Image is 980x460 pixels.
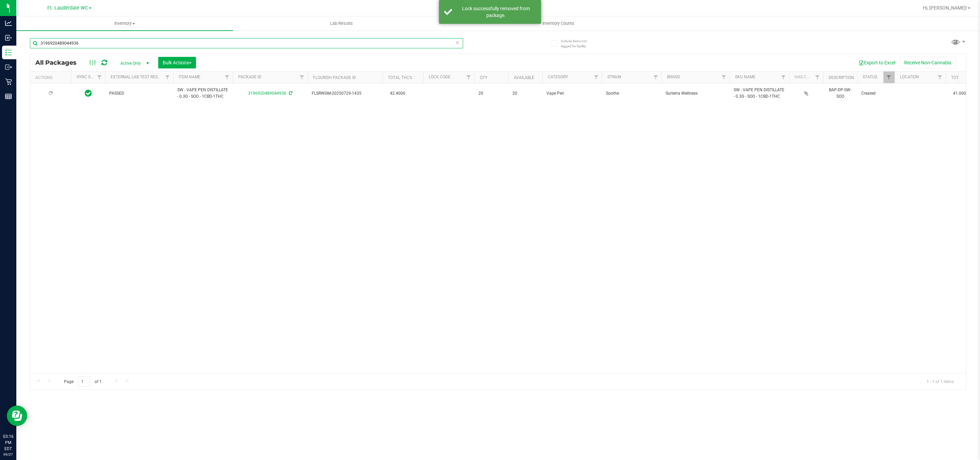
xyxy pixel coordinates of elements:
inline-svg: Inventory [5,49,12,56]
a: Filter [94,72,105,83]
div: Lock successfully removed from package. [456,5,536,19]
a: Qty [480,75,487,80]
span: Inventory [16,20,233,27]
a: Description [829,75,854,80]
span: Sync from Compliance System [288,91,292,96]
a: Lab Results [233,16,450,31]
div: BAP-DP-SW-SOO [827,86,853,100]
iframe: Resource center [7,406,27,426]
span: 1 - 1 of 1 items [921,376,959,386]
button: Bulk Actions [158,57,196,68]
inline-svg: Outbound [5,64,12,70]
a: Status [863,75,877,79]
input: Search Package ID, Item Name, SKU, Lot or Part Number... [30,38,463,48]
span: Clear [455,38,460,47]
span: Soothe [606,90,657,97]
a: Brand [667,75,680,79]
span: All Packages [35,59,83,66]
a: Filter [650,72,661,83]
span: Page of 1 [58,376,107,387]
a: Filter [463,72,474,83]
p: 03:16 PM EDT [3,433,13,452]
span: Bulk Actions [163,60,192,65]
span: Lab Results [321,20,362,27]
a: Location [900,75,919,79]
a: Flourish Package ID [313,75,356,80]
a: Total THC% [388,75,412,80]
a: Strain [607,75,621,79]
button: Receive Non-Cannabis [900,57,956,68]
span: Include items not tagged for facility [561,38,595,49]
a: Filter [778,72,789,83]
th: Has COA [789,72,823,83]
a: Inventory Counts [450,16,667,31]
span: 42.4000 [387,89,409,98]
a: Filter [222,72,233,83]
span: SW - VAPE PEN DISTILLATE - 0.3G - SOO - 1CBD-1THC [177,87,229,100]
a: Filter [812,72,823,83]
span: Surterra Wellness [666,90,725,97]
span: 20 [478,90,504,97]
a: Category [548,75,568,79]
inline-svg: Retail [5,78,12,85]
a: Lock Code [429,75,451,79]
span: In Sync [85,89,92,98]
a: External Lab Test Result [111,75,164,79]
button: Export to Excel [854,57,900,68]
span: Ft. Lauderdale WC [47,5,88,11]
a: Filter [934,72,946,83]
a: Package ID [238,75,261,79]
p: 09/27 [3,452,13,457]
a: Filter [591,72,602,83]
inline-svg: Analytics [5,20,12,27]
span: Inventory Counts [533,20,584,27]
a: Inventory [16,16,233,31]
span: SW - VAPE PEN DISTILLATE - 0.3G - SOO - 1CBD-1THC [734,87,785,100]
a: SKU Name [735,75,755,79]
span: 41.0000 [950,89,972,98]
span: Created [861,90,891,97]
a: Sync Status [77,75,103,79]
div: Actions [35,75,68,80]
a: Filter [883,72,895,83]
inline-svg: Inbound [5,34,12,41]
span: PASSED [109,90,169,97]
input: 1 [78,376,90,387]
a: Filter [718,72,730,83]
a: Filter [162,72,173,83]
span: 20 [512,90,538,97]
a: Item Name [179,75,200,79]
span: Hi, [PERSON_NAME]! [923,5,967,11]
span: FLSRWGM-20250729-1435 [312,90,378,97]
a: Available [514,75,534,80]
a: Filter [296,72,308,83]
a: 3196920489044936 [248,91,286,96]
inline-svg: Reports [5,93,12,100]
span: Vape Pen [546,90,598,97]
a: Total CBD% [951,75,975,80]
